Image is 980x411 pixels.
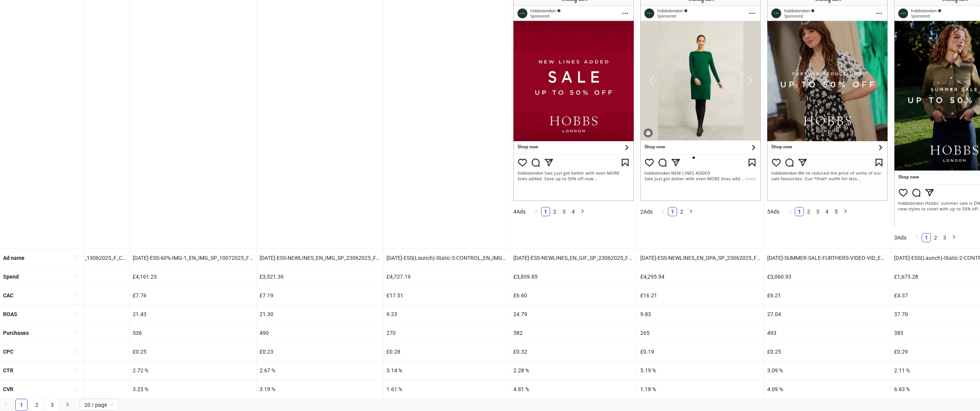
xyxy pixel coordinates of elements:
[72,311,78,316] span: sort-ascending
[949,233,959,242] li: Next Page
[677,207,686,216] li: 2
[832,207,840,216] a: 5
[569,207,578,216] li: 4
[510,324,637,342] div: 582
[72,368,78,373] span: sort-ascending
[510,305,637,323] div: 24.79
[764,324,891,342] div: 493
[3,292,13,298] b: CAC
[383,286,510,305] div: £17.51
[677,207,686,216] a: 2
[804,207,813,216] a: 2
[541,207,550,216] li: 1
[637,361,764,380] div: 5.19 %
[822,207,832,216] li: 4
[510,249,637,267] div: [DATE]-ESS-NEWLINES_EN_GIF_SP_23062025_F_CC_SC3_USP1_SALE
[637,305,764,323] div: 9.83
[257,324,383,342] div: 490
[510,267,637,286] div: £3,839.85
[130,324,256,342] div: 536
[668,207,677,216] li: 1
[130,267,256,286] div: £4,161.23
[569,207,577,216] a: 4
[767,209,779,215] span: 5 Ads
[952,235,956,239] span: right
[3,330,29,336] b: Purchases
[915,235,919,239] span: left
[534,209,539,214] span: left
[922,233,931,242] li: 1
[257,305,383,323] div: 21.30
[510,286,637,305] div: £6.60
[814,207,822,216] a: 3
[130,305,256,323] div: 21.43
[788,209,793,214] span: left
[130,249,256,267] div: [DATE]-ESS-60%-IMG-1_EN_IMG_SP_10072025_F_CC_SC1_USP1_SALE
[3,311,17,317] b: ROAS
[72,387,78,392] span: sort-ascending
[813,207,822,216] li: 3
[532,207,541,216] button: left
[640,209,653,215] span: 2 Ads
[580,209,585,214] span: right
[795,207,804,216] li: 1
[3,255,25,261] b: Ad name
[16,399,27,411] a: 1
[31,399,43,411] li: 2
[72,274,78,279] span: sort-ascending
[913,233,922,242] li: Previous Page
[72,255,78,260] span: sort-ascending
[940,233,949,242] li: 3
[668,207,677,216] a: 1
[65,402,70,407] span: right
[560,207,568,216] a: 3
[637,286,764,305] div: £16.21
[46,399,58,411] li: 3
[804,207,813,216] li: 2
[130,286,256,305] div: £7.76
[823,207,831,216] a: 4
[949,233,959,242] button: right
[550,207,559,216] li: 2
[795,207,804,216] a: 1
[72,292,78,298] span: sort-ascending
[80,399,118,411] div: Page Size
[764,249,891,267] div: [DATE]-SUMMER-SALE-FURTHERS-VIDEO-VID_EN_VID_SP_02072025_F_CC_SC1_USP1_SALE
[61,399,74,411] li: Next Page
[72,330,78,335] span: sort-ascending
[257,249,383,267] div: [DATE]-ESS-NEWLINES_EN_IMG_SP_23062025_F_CC_SC3_USP1_SALE
[689,209,693,214] span: right
[46,399,58,411] a: 3
[130,342,256,361] div: £0.25
[786,207,795,216] li: Previous Page
[841,207,850,216] li: Next Page
[72,349,78,354] span: sort-ascending
[894,235,906,241] span: 3 Ads
[637,267,764,286] div: £4,295.94
[764,286,891,305] div: £6.21
[383,305,510,323] div: 9.23
[637,249,764,267] div: [DATE]-ESS-NEWLINES_EN_DPA_SP_23062025_F_CC_SC3_USP1_SALE
[257,267,383,286] div: £3,521.36
[383,380,510,398] div: 1.61 %
[257,286,383,305] div: £7.19
[510,361,637,380] div: 2.28 %
[383,249,510,267] div: [DATE]-ESS(Launch)-Static-3-CONTROL_EN_IMG_SP_13062025_F_CC_SC24_USP1_SALE
[383,267,510,286] div: £4,727.19
[383,361,510,380] div: 3.14 %
[659,207,668,216] button: left
[941,233,949,242] a: 3
[841,207,850,216] button: right
[637,342,764,361] div: £0.19
[843,209,848,214] span: right
[510,342,637,361] div: £0.32
[764,380,891,398] div: 4.09 %
[257,380,383,398] div: 3.19 %
[931,233,940,242] a: 2
[661,209,666,214] span: left
[84,399,114,411] span: 20 / page
[786,207,795,216] button: left
[532,207,541,216] li: Previous Page
[764,342,891,361] div: £0.25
